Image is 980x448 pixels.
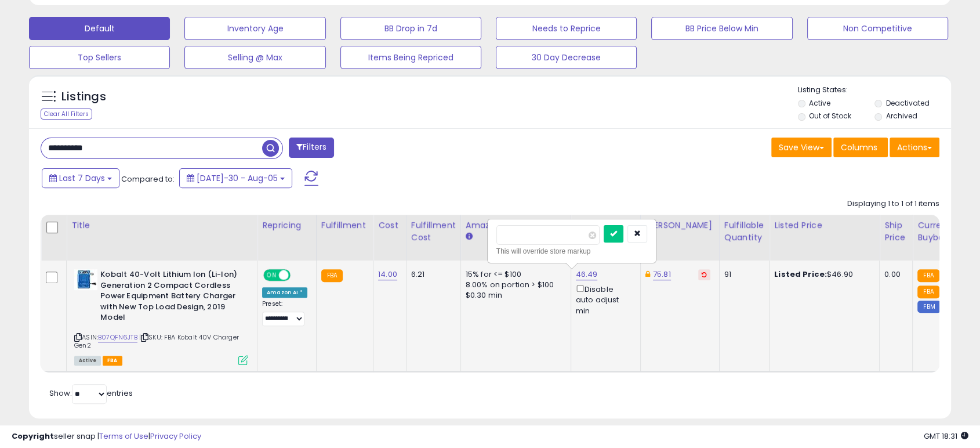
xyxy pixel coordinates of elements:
[29,46,170,69] button: Top Sellers
[49,388,133,399] span: Show: entries
[841,142,877,153] span: Columns
[264,270,279,280] span: ON
[466,269,562,280] div: 15% for <= $100
[411,219,456,244] div: Fulfillment Cost
[321,269,343,282] small: FBA
[496,17,637,40] button: Needs to Reprice
[807,17,948,40] button: Non Competitive
[378,219,401,232] div: Cost
[29,17,170,40] button: Default
[771,138,832,157] button: Save View
[774,269,870,280] div: $46.90
[74,333,239,350] span: | SKU: FBA Kobalt 40V Charger Gen2
[340,46,481,69] button: Items Being Repriced
[74,356,101,366] span: All listings currently available for purchase on Amazon
[12,431,201,442] div: seller snap | |
[774,269,827,280] b: Listed Price:
[466,290,562,301] div: $0.30 min
[645,219,714,232] div: [PERSON_NAME]
[98,333,137,342] a: B07QFN6JTB
[917,286,939,298] small: FBA
[653,269,671,280] a: 75.81
[496,245,647,257] div: This will override store markup
[71,219,252,232] div: Title
[41,109,92,120] div: Clear All Filters
[917,269,939,282] small: FBA
[100,269,241,326] b: Kobalt 40-Volt Lithium Ion (Li-Ion) Generation 2 Compact Cordless Power Equipment Battery Charger...
[74,269,97,290] img: 41uo2TVk7pL._SL40_.jpg
[378,269,397,280] a: 14.00
[12,431,54,442] strong: Copyright
[411,269,452,280] div: 6.21
[833,138,888,157] button: Columns
[59,172,105,184] span: Last 7 Days
[576,283,631,316] div: Disable auto adjust min
[774,219,874,232] div: Listed Price
[798,85,951,96] p: Listing States:
[847,198,939,209] div: Displaying 1 to 1 of 1 items
[74,269,248,364] div: ASIN:
[917,301,940,313] small: FBM
[466,232,473,242] small: Amazon Fees.
[197,172,278,184] span: [DATE]-30 - Aug-05
[61,89,106,105] h5: Listings
[289,138,334,158] button: Filters
[917,219,977,244] div: Current Buybox Price
[576,269,598,280] a: 46.49
[890,138,939,157] button: Actions
[150,431,201,442] a: Privacy Policy
[184,17,325,40] button: Inventory Age
[496,46,637,69] button: 30 Day Decrease
[262,287,307,298] div: Amazon AI *
[809,98,830,108] label: Active
[466,280,562,290] div: 8.00% on portion > $100
[884,269,903,280] div: 0.00
[103,356,122,366] span: FBA
[42,168,119,188] button: Last 7 Days
[809,111,851,121] label: Out of Stock
[724,219,764,244] div: Fulfillable Quantity
[179,168,292,188] button: [DATE]-30 - Aug-05
[924,431,968,442] span: 2025-08-13 18:31 GMT
[466,219,566,232] div: Amazon Fees
[289,270,307,280] span: OFF
[262,219,311,232] div: Repricing
[262,300,307,326] div: Preset:
[184,46,325,69] button: Selling @ Max
[121,174,175,185] span: Compared to:
[321,219,368,232] div: Fulfillment
[884,219,908,244] div: Ship Price
[340,17,481,40] button: BB Drop in 7d
[99,431,148,442] a: Terms of Use
[724,269,760,280] div: 91
[886,111,917,121] label: Archived
[651,17,792,40] button: BB Price Below Min
[886,98,930,108] label: Deactivated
